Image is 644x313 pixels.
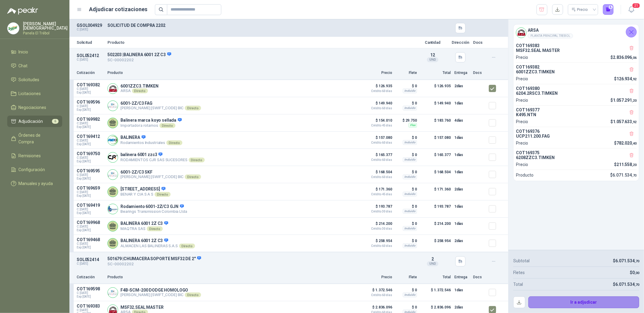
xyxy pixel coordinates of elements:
p: COT169377 [516,107,636,112]
p: SOLICITUD DE COMPRA 2202 [107,23,414,28]
span: 6.071.534 [615,282,639,287]
p: $ 0 [396,134,417,141]
p: 1 días [454,168,469,176]
p: Precio [516,118,528,125]
div: Directo [179,244,195,248]
a: Inicio [7,46,62,58]
span: Chat [19,62,28,69]
p: C: [DATE] [77,58,104,62]
p: Producto [107,274,358,280]
span: ,20 [632,163,636,167]
span: Exp: [DATE] [77,91,104,94]
p: BALINERA 6001 2Z C3 [120,221,168,226]
p: Total [421,70,451,76]
p: Cotización [77,274,104,280]
p: $ 126.935 [421,82,451,94]
p: COT169659 [77,186,104,190]
p: 6208ZZC3.TIMKEN [516,155,636,160]
p: $ 0 [396,168,417,176]
img: Company Logo [8,23,19,34]
p: 6001-2Z/C3 FAG [120,101,201,106]
img: Company Logo [108,84,118,94]
p: COT169982 [77,117,104,122]
p: $ [611,118,636,125]
span: 782.020 [617,141,636,145]
p: $ [611,97,636,104]
p: $ [614,75,637,82]
p: BALINERA 6001 2Z C3 [120,238,195,244]
p: $ 0 [396,151,417,158]
p: 6001ZZC3.TIMKEN [120,84,159,88]
p: 2 días [454,186,469,193]
p: 2 días [454,82,469,90]
p: Docs [473,40,485,44]
img: Company Logo [108,152,118,162]
p: Panela El Trébol [23,31,68,35]
span: 2.836.096 [613,55,636,60]
p: $ 0 [396,220,417,227]
span: 1.057.633 [613,119,636,124]
span: ,92 [632,77,636,81]
a: Solicitudes [7,74,62,85]
a: Licitaciones [7,88,62,99]
p: COT169382 [77,82,104,87]
div: PLANTA PRINCIPAL TREBOL [528,34,573,38]
p: 1 días [454,203,469,210]
p: Total [513,281,523,288]
p: SC-00002202 [107,57,414,63]
p: COT169598 [77,286,104,291]
p: Rodamiento 6001-2Z/C3 GJN [120,204,187,209]
span: Crédito 60 días [362,294,392,297]
p: Producto [107,70,358,76]
p: Bearings Transmission Colombia Ltda [120,209,187,214]
p: ARSA [120,88,159,93]
p: $ 157.080 [421,134,451,146]
span: 0 [632,270,639,275]
div: Incluido [403,209,417,214]
p: COT169412 [77,134,104,139]
p: UCP211.200.FAG [516,134,636,139]
div: Directo [155,192,171,197]
span: Adjudicación [19,118,43,125]
p: ALMACEN LAS BALINERAS S.A.S [120,244,195,248]
span: ,00 [635,271,639,275]
p: BENAR Y CIA S A S [120,192,171,197]
p: Producto [107,40,414,44]
span: C: [DATE] [77,156,104,160]
span: Crédito 60 días [362,107,392,110]
p: 1 días [454,286,469,294]
p: Cantidad [418,40,448,44]
p: Precio [516,54,528,61]
span: ,70 [635,259,639,263]
p: $ 165.377 [362,151,392,161]
div: Directo [185,106,201,110]
p: Precio [516,140,528,146]
p: $ 0 [396,203,417,210]
p: Fletes [513,269,525,276]
p: SC-00002202 [107,261,414,267]
p: C: [DATE] [77,28,104,31]
div: Directo [166,140,182,145]
p: Producto [516,172,533,178]
span: Exp: [DATE] [77,211,104,215]
button: 21 [626,4,637,15]
span: Crédito 30 días [362,227,392,230]
div: Incluido [403,140,417,145]
span: C: [DATE] [77,225,104,228]
p: Cotización [77,70,104,76]
div: Directo [189,158,205,162]
span: C: [DATE] [77,291,104,295]
p: $ 171.360 [421,186,451,198]
span: 211.558 [617,162,636,167]
p: MSF32.SEAL MASTER [120,305,164,310]
p: 2 días [454,237,469,244]
p: Importadora rotamos [120,123,182,128]
p: COT169382 [516,65,636,69]
p: $ 0 [396,82,417,90]
p: Flete [396,274,417,280]
p: Precio [516,75,528,82]
img: Company Logo [108,135,118,145]
span: Negociaciones [19,104,46,111]
span: Crédito 60 días [362,90,392,93]
img: Company Logo [108,288,118,298]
